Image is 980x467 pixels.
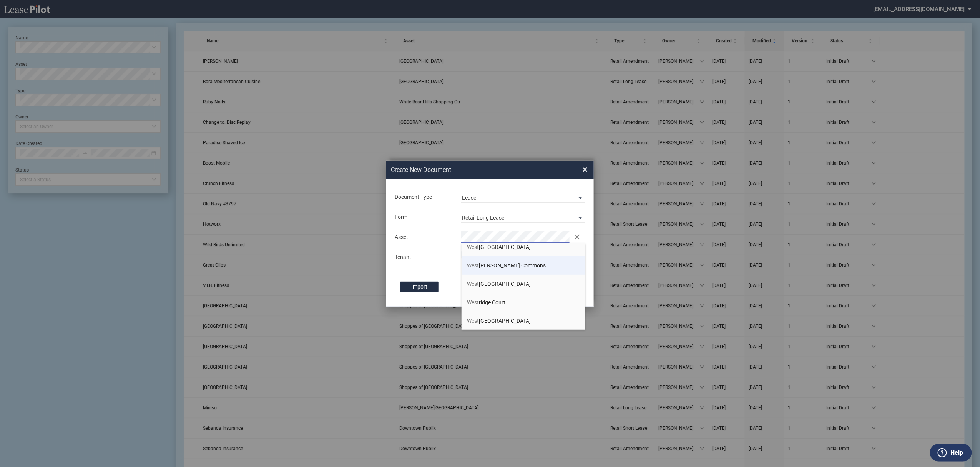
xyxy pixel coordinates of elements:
[462,215,504,221] div: Retail Long Lease
[467,244,531,250] span: [GEOGRAPHIC_DATA]
[391,166,555,174] h2: Create New Document
[462,293,586,312] li: Westridge Court
[467,299,479,305] span: West
[461,191,585,203] md-select: Document Type: Lease
[467,281,479,287] span: West
[462,195,476,201] div: Lease
[390,233,457,241] div: Asset
[400,282,439,292] label: Import
[390,213,457,221] div: Form
[467,281,531,287] span: [GEOGRAPHIC_DATA]
[582,163,588,176] span: ×
[390,254,457,261] div: Tenant
[467,318,479,324] span: West
[462,256,586,275] li: West[PERSON_NAME] Commons
[467,262,546,269] span: [PERSON_NAME] Commons
[462,275,586,293] li: West[GEOGRAPHIC_DATA]
[461,211,585,223] md-select: Lease Form: Retail Long Lease
[467,244,479,250] span: West
[467,262,479,269] span: West
[467,318,531,324] span: [GEOGRAPHIC_DATA]
[390,193,457,201] div: Document Type
[462,312,586,330] li: West[GEOGRAPHIC_DATA]
[462,238,586,256] li: West[GEOGRAPHIC_DATA]
[467,299,506,305] span: ridge Court
[386,161,594,307] md-dialog: Create New ...
[950,448,963,458] label: Help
